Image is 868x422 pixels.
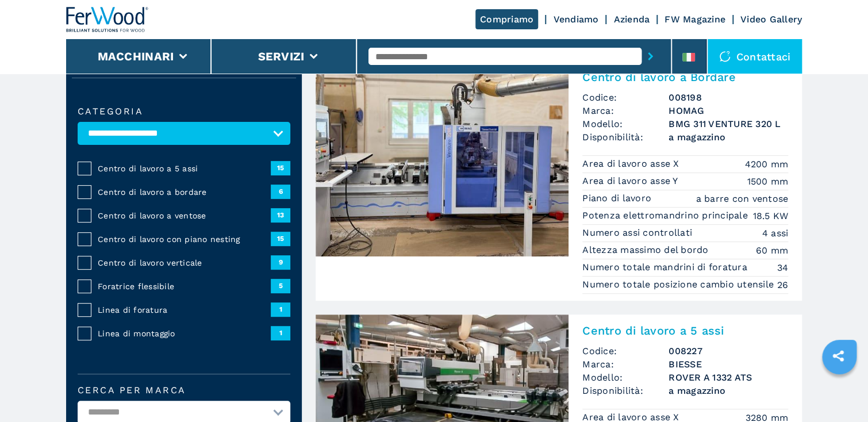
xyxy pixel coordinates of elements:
[271,232,290,245] span: 15
[669,358,788,371] h3: BIESSE
[66,7,149,32] img: Ferwood
[747,175,788,188] em: 1500 mm
[740,14,802,25] a: Video Gallery
[582,344,669,358] span: Codice:
[582,324,788,337] h2: Centro di lavoro a 5 assi
[98,186,271,198] span: Centro di lavoro a bordare
[316,61,802,301] a: Centro di lavoro a Bordare HOMAG BMG 311 VENTURE 320 LCentro di lavoro a BordareCodice:008198Marc...
[98,304,271,316] span: Linea di foratura
[669,371,788,384] h3: ROVER A 1332 ATS
[475,9,538,29] a: Compriamo
[582,227,695,239] p: Numero assi controllati
[582,244,712,256] p: Altezza massimo del bordo
[271,279,290,293] span: 5
[708,39,802,74] div: Contattaci
[613,14,650,25] a: Azienda
[669,117,788,131] h3: BMG 311 VENTURE 320 L
[762,227,789,240] em: 4 assi
[258,49,304,63] button: Servizi
[756,244,788,257] em: 60 mm
[271,326,290,340] span: 1
[719,51,731,62] img: Contattaci
[669,344,788,358] h3: 008227
[582,158,682,170] p: Area di lavoro asse X
[582,278,777,291] p: Numero totale posizione cambio utensile
[669,91,788,104] h3: 008198
[642,43,659,70] button: submit-button
[271,161,290,175] span: 15
[98,49,174,63] button: Macchinari
[271,255,290,269] span: 9
[582,70,788,84] h2: Centro di lavoro a Bordare
[582,192,654,205] p: Piano di lavoro
[669,131,788,144] span: a magazzino
[271,302,290,316] span: 1
[582,358,669,371] span: Marca:
[777,261,789,274] em: 34
[582,117,669,131] span: Modello:
[669,384,788,397] span: a magazzino
[582,209,751,222] p: Potenza elettromandrino principale
[98,281,271,292] span: Foratrice flessibile
[271,185,290,198] span: 6
[98,328,271,339] span: Linea di montaggio
[582,261,750,274] p: Numero totale mandrini di foratura
[582,131,669,144] span: Disponibilità:
[582,91,669,104] span: Codice:
[819,370,859,413] iframe: Chat
[271,208,290,222] span: 13
[78,386,290,395] label: Cerca per marca
[582,384,669,397] span: Disponibilità:
[553,14,598,25] a: Vendiamo
[98,210,271,221] span: Centro di lavoro a ventose
[744,158,788,171] em: 4200 mm
[98,233,271,245] span: Centro di lavoro con piano nesting
[582,371,669,384] span: Modello:
[316,61,569,256] img: Centro di lavoro a Bordare HOMAG BMG 311 VENTURE 320 L
[98,163,271,174] span: Centro di lavoro a 5 assi
[752,209,788,222] em: 18.5 KW
[78,107,290,116] label: Categoria
[582,175,681,187] p: Area di lavoro asse Y
[582,104,669,117] span: Marca:
[824,342,852,370] a: sharethis
[696,192,788,205] em: a barre con ventose
[665,14,725,25] a: FW Magazine
[777,278,789,291] em: 26
[669,104,788,117] h3: HOMAG
[98,257,271,268] span: Centro di lavoro verticale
